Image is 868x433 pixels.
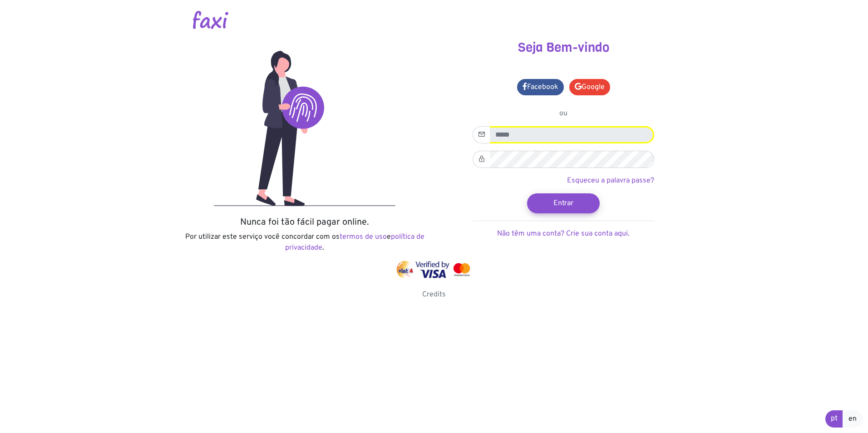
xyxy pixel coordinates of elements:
[415,261,449,278] img: visa
[527,193,600,213] button: Entrar
[422,290,446,299] a: Credits
[569,79,610,95] a: Google
[340,232,387,241] a: termos de uso
[843,410,863,428] a: en
[441,40,686,55] h3: Seja Bem-vindo
[182,231,427,253] p: Por utilizar este serviço você concordar com os e .
[182,217,427,228] h5: Nunca foi tão fácil pagar online.
[825,410,843,428] a: pt
[567,176,654,185] a: Esqueceu a palavra passe?
[497,229,630,238] a: Não têm uma conta? Crie sua conta aqui.
[473,108,654,119] p: ou
[517,79,564,95] a: Facebook
[396,261,414,278] img: vinti4
[451,261,472,278] img: mastercard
